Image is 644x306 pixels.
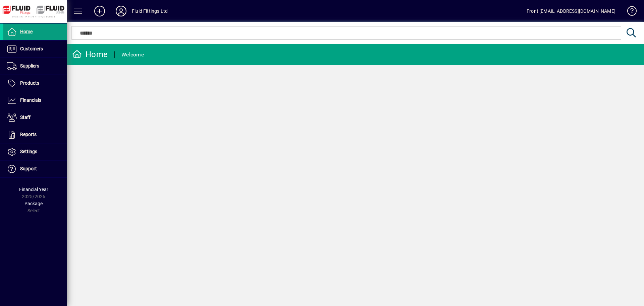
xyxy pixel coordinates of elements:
span: Settings [20,149,37,154]
a: Suppliers [3,58,67,75]
button: Add [89,5,110,17]
span: Suppliers [20,63,39,69]
div: Front [EMAIL_ADDRESS][DOMAIN_NAME] [527,6,615,16]
span: Staff [20,115,31,120]
span: Package [24,201,43,206]
span: Financial Year [19,187,48,192]
span: Home [20,29,33,34]
a: Customers [3,41,67,57]
div: Welcome [121,49,144,60]
span: Financials [20,97,41,103]
span: Customers [20,46,43,51]
a: Financials [3,92,67,109]
button: Profile [110,5,132,17]
a: Support [3,161,67,177]
span: Products [20,80,39,86]
div: Fluid Fittings Ltd [132,6,168,16]
a: Settings [3,143,67,160]
a: Knowledge Base [622,1,636,23]
a: Reports [3,126,67,143]
span: Reports [20,132,37,137]
a: Products [3,75,67,92]
span: Support [20,166,37,171]
a: Staff [3,109,67,126]
div: Home [72,49,108,60]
